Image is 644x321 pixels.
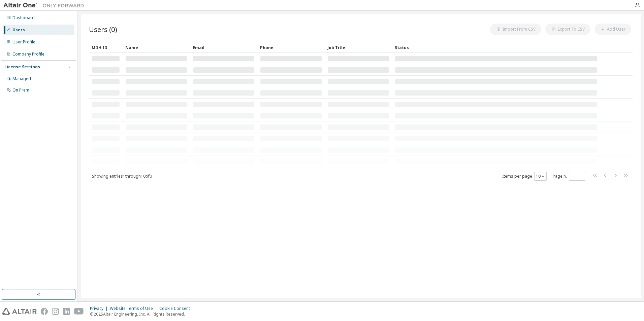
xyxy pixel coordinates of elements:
div: Status [395,42,598,53]
div: Name [125,42,187,53]
div: Job Title [327,42,389,53]
div: On Prem [12,87,29,93]
div: Dashboard [12,15,35,21]
img: youtube.svg [74,308,84,315]
img: Altair One [3,2,88,9]
div: Email [193,42,255,53]
div: Users [12,27,25,33]
div: Managed [12,76,31,81]
span: Page n. [553,172,585,181]
img: facebook.svg [41,308,48,315]
img: linkedin.svg [63,308,70,315]
button: Import From CSV [490,24,541,35]
button: 10 [536,174,545,179]
div: Website Terms of Use [110,306,159,311]
div: Cookie Consent [159,306,194,311]
button: Export To CSV [545,24,590,35]
button: Add User [594,24,631,35]
span: Items per page [502,172,547,181]
img: altair_logo.svg [2,308,37,315]
span: Showing entries 1 through 10 of 0 [92,173,152,179]
div: Privacy [90,306,110,311]
div: User Profile [12,39,35,45]
div: MDH ID [92,42,120,53]
img: instagram.svg [52,308,59,315]
div: Company Profile [12,51,44,57]
span: Users (0) [89,25,117,34]
p: © 2025 Altair Engineering, Inc. All Rights Reserved. [90,311,194,317]
div: Phone [260,42,322,53]
div: License Settings [4,64,40,70]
